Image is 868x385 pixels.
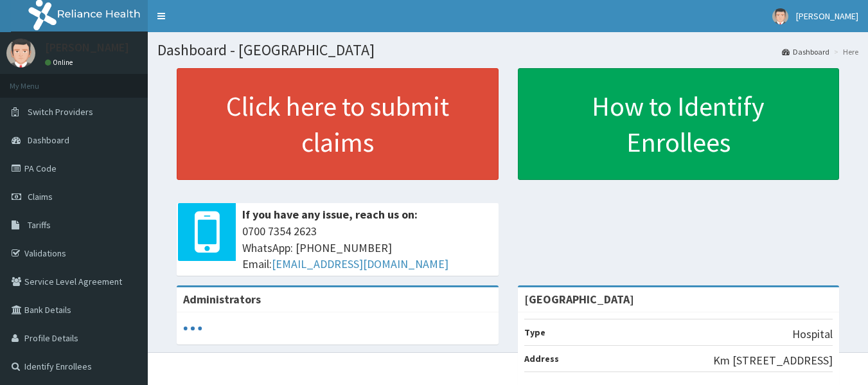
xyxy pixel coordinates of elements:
span: Tariffs [28,219,51,231]
span: Claims [28,191,53,202]
a: [EMAIL_ADDRESS][DOMAIN_NAME] [272,256,448,271]
b: Administrators [183,292,261,307]
a: How to Identify Enrollees [518,68,840,180]
a: Dashboard [782,46,829,57]
p: Km [STREET_ADDRESS] [713,352,833,369]
p: Hospital [792,326,833,343]
a: Click here to submit claims [177,68,499,180]
span: Switch Providers [28,106,93,118]
a: Online [45,58,76,67]
strong: [GEOGRAPHIC_DATA] [524,292,634,307]
img: User Image [6,39,35,67]
p: [PERSON_NAME] [45,42,129,53]
span: [PERSON_NAME] [796,10,858,22]
h1: Dashboard - [GEOGRAPHIC_DATA] [157,42,858,58]
img: User Image [772,8,788,24]
span: Dashboard [28,134,69,146]
b: If you have any issue, reach us on: [242,207,418,222]
b: Address [524,353,559,364]
li: Here [831,46,858,57]
span: 0700 7354 2623 WhatsApp: [PHONE_NUMBER] Email: [242,223,492,273]
b: Type [524,327,545,338]
svg: audio-loading [183,319,202,338]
